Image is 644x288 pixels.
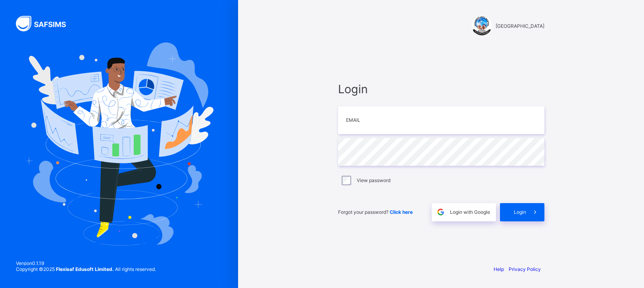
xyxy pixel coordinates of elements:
span: Copyright © 2025 All rights reserved. [16,266,156,272]
span: Version 0.1.19 [16,260,156,266]
span: Login [338,82,544,96]
img: Hero Image [25,42,213,246]
span: [GEOGRAPHIC_DATA] [496,23,544,29]
img: google.396cfc9801f0270233282035f929180a.svg [436,207,445,217]
strong: Flexisaf Edusoft Limited. [56,266,114,272]
a: Privacy Policy [509,266,541,272]
span: Login with Google [450,209,490,215]
span: Login [514,209,526,215]
img: SAFSIMS Logo [16,16,75,31]
a: Help [494,266,504,272]
a: Click here [390,209,413,215]
label: View password [357,177,390,183]
span: Forgot your password? [338,209,413,215]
